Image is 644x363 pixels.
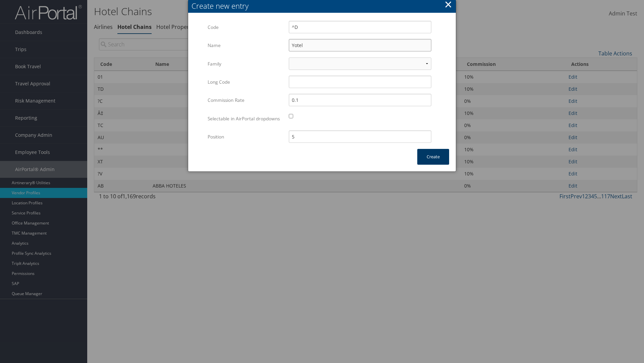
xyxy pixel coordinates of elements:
[208,130,284,143] label: Position
[208,39,284,52] label: Name
[208,76,284,88] label: Long Code
[192,1,456,11] div: Create new entry
[208,21,284,34] label: Code
[208,94,284,107] label: Commission Rate
[208,57,284,70] label: Family
[417,149,449,165] button: Create
[208,112,284,125] label: Selectable in AirPortal dropdowns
